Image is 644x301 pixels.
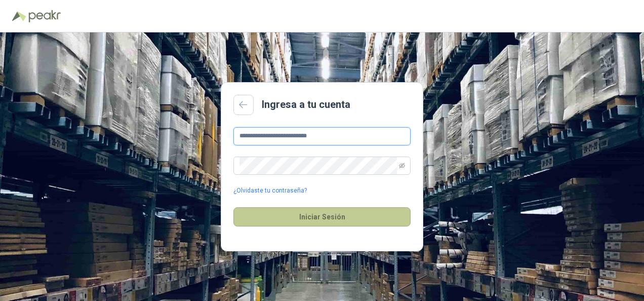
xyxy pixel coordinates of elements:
[233,207,411,227] button: Iniciar Sesión
[12,11,26,21] img: Logo
[262,97,350,112] h2: Ingresa a tu cuenta
[399,163,405,169] span: eye-invisible
[233,186,307,196] a: ¿Olvidaste tu contraseña?
[28,10,61,22] img: Peakr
